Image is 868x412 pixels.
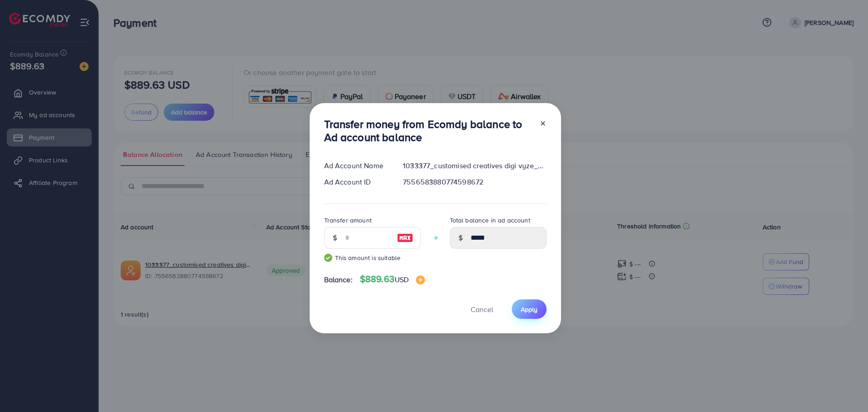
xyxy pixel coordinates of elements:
[830,371,861,405] iframe: Chat
[317,161,396,171] div: Ad Account Name
[459,299,505,319] button: Cancel
[397,232,413,243] img: image
[395,275,409,284] span: USD
[512,299,547,319] button: Apply
[324,275,353,285] span: Balance:
[324,216,372,225] label: Transfer amount
[360,274,425,285] h4: $889.63
[521,305,538,314] span: Apply
[324,118,532,144] h3: Transfer money from Ecomdy balance to Ad account balance
[324,254,332,262] img: guide
[324,253,421,262] small: This amount is suitable
[396,161,553,171] div: 1033377_customised creatives digi vyze_1759404336162
[471,304,493,314] span: Cancel
[396,177,553,187] div: 7556583880774598672
[416,275,425,284] img: image
[317,177,396,187] div: Ad Account ID
[450,216,530,225] label: Total balance in ad account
